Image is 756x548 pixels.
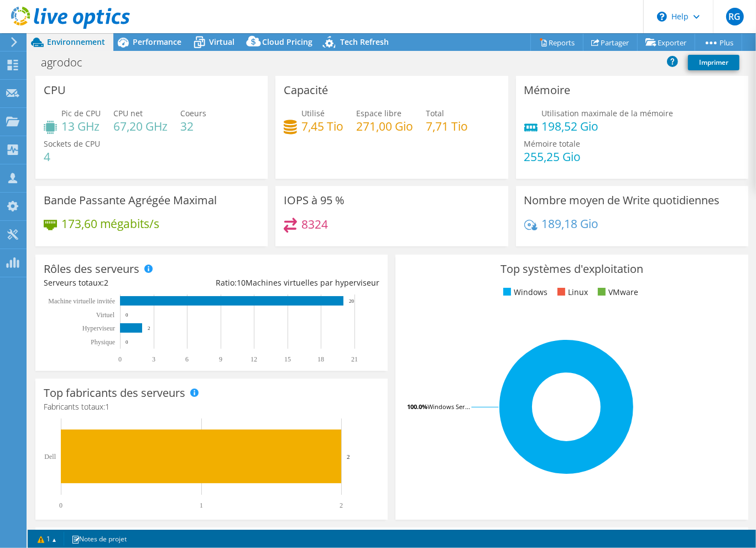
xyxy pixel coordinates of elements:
h4: 189,18 Gio [542,218,599,230]
text: Virtuel [96,311,115,319]
text: 0 [118,355,122,363]
text: 2 [148,325,150,331]
span: 1 [105,401,110,412]
h4: 13 GHz [61,120,101,132]
h4: 255,25 Gio [524,151,581,163]
span: Total [426,108,444,118]
text: Hyperviseur [82,324,115,332]
span: Utilisé [301,108,325,118]
span: Environnement [47,37,105,47]
h4: 32 [180,120,206,132]
span: Tech Refresh [340,37,389,47]
div: Ratio: Machines virtuelles par hyperviseur [212,277,380,289]
a: Partager [583,34,638,51]
span: Mémoire totale [524,138,581,149]
a: Exporter [637,34,695,51]
text: 1 [200,502,203,509]
h1: agrodoc [36,56,100,69]
h3: Rôles des serveurs [44,263,139,275]
span: Coeurs [180,108,206,118]
h3: Mémoire [524,84,571,96]
a: Notes de projet [64,532,134,546]
span: Cloud Pricing [262,37,312,47]
span: CPU net [113,108,143,118]
h4: 7,71 Tio [426,120,468,132]
h3: Bande Passante Agrégée Maximal [44,194,217,206]
text: 0 [59,502,62,509]
span: 2 [104,277,108,288]
tspan: Machine virtuelle invitée [48,297,115,305]
text: 0 [126,339,128,345]
h4: 8324 [301,218,328,230]
h4: 4 [44,151,100,163]
h4: 67,20 GHz [113,120,168,132]
text: Dell [44,453,56,461]
h4: 173,60 mégabits/s [61,218,159,230]
span: Utilisation maximale de la mémoire [542,108,674,118]
h3: CPU [44,84,66,96]
span: RG [726,8,744,25]
text: 15 [284,355,291,363]
div: Serveurs totaux: [44,277,212,289]
text: 20 [349,298,354,304]
h3: Top fabricants des serveurs [44,387,185,399]
h4: 7,45 Tio [301,120,343,132]
text: Physique [91,338,115,346]
li: Windows [500,286,548,298]
span: 10 [237,277,246,288]
h3: Nombre moyen de Write quotidiennes [524,194,720,206]
text: 9 [219,355,222,363]
li: VMware [595,286,638,298]
text: 18 [317,355,324,363]
li: Linux [555,286,588,298]
text: 0 [126,312,128,318]
text: 12 [251,355,257,363]
tspan: 100.0% [407,402,427,411]
a: Reports [530,34,583,51]
text: 2 [340,502,343,509]
h4: Fabricants totaux: [44,401,379,413]
svg: \n [657,12,667,22]
text: 6 [185,355,189,363]
h3: Top systèmes d'exploitation [404,263,739,275]
span: Sockets de CPU [44,138,100,149]
text: 3 [152,355,155,363]
a: Imprimer [688,55,739,70]
text: 2 [347,453,350,460]
h3: IOPS à 95 % [284,194,345,206]
a: 1 [30,532,64,546]
a: Plus [695,34,742,51]
h4: 198,52 Gio [542,120,674,132]
tspan: Windows Ser... [427,402,470,411]
h4: 271,00 Gio [356,120,413,132]
span: Performance [133,37,181,47]
span: Espace libre [356,108,402,118]
span: Pic de CPU [61,108,101,118]
span: Virtual [209,37,234,47]
text: 21 [351,355,358,363]
h3: Capacité [284,84,328,96]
